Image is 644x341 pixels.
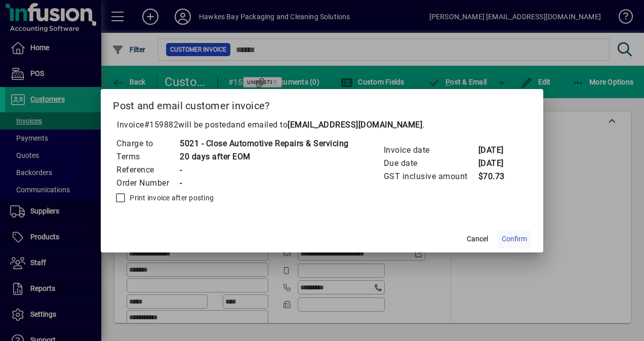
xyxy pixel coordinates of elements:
[231,120,422,130] span: and emailed to
[116,163,179,177] td: Reference
[116,137,179,150] td: Charge to
[383,170,478,183] td: GST inclusive amount
[113,119,531,131] p: Invoice will be posted .
[502,234,527,244] span: Confirm
[179,177,349,190] td: -
[461,230,494,248] button: Cancel
[116,177,179,190] td: Order Number
[144,120,179,130] span: #159882
[116,150,179,163] td: Terms
[288,120,422,130] b: [EMAIL_ADDRESS][DOMAIN_NAME]
[383,144,478,157] td: Invoice date
[179,163,349,177] td: -
[467,234,488,244] span: Cancel
[383,157,478,170] td: Due date
[498,230,531,248] button: Confirm
[179,150,349,163] td: 20 days after EOM
[478,170,518,183] td: $70.73
[478,157,518,170] td: [DATE]
[478,144,518,157] td: [DATE]
[179,137,349,150] td: 5021 - Close Automotive Repairs & Servicing
[128,193,214,203] label: Print invoice after posting
[101,89,543,118] h2: Post and email customer invoice?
